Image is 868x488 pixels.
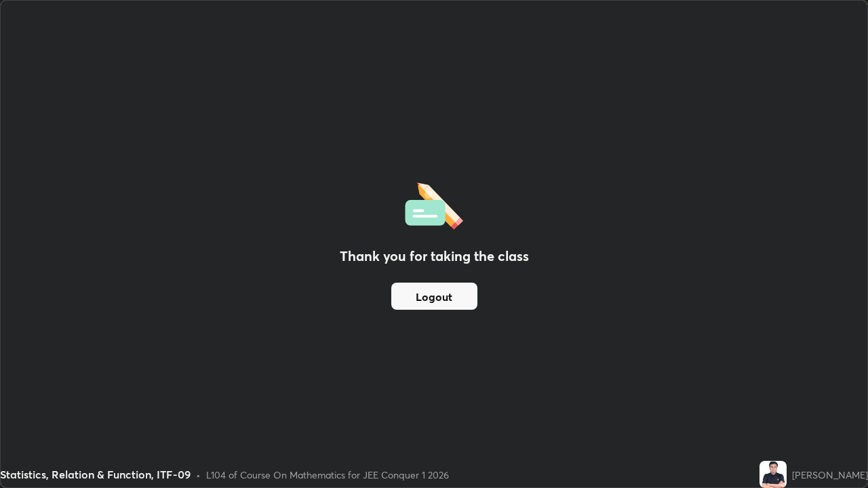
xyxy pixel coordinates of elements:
div: L104 of Course On Mathematics for JEE Conquer 1 2026 [206,468,449,482]
div: [PERSON_NAME] [792,468,868,482]
div: • [196,468,201,482]
img: offlineFeedback.1438e8b3.svg [405,178,463,230]
h2: Thank you for taking the class [340,246,529,266]
img: e88ce6568ffa4e9cbbec5d31f549e362.jpg [759,461,787,488]
button: Logout [391,283,477,310]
